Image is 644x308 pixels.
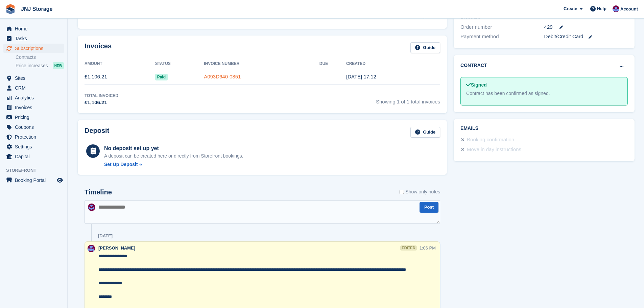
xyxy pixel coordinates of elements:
[3,103,64,112] a: menu
[544,23,553,31] span: 429
[460,33,544,41] div: Payment method
[466,90,622,97] div: Contract has been confirmed as signed.
[85,42,112,53] h2: Invoices
[15,24,55,33] span: Home
[3,113,64,122] a: menu
[620,6,638,13] span: Account
[15,122,55,132] span: Coupons
[104,152,243,160] p: A deposit can be created here or directly from Storefront bookings.
[3,175,64,185] a: menu
[5,4,16,14] img: stora-icon-8386f47178a22dfd0bd8f6a31ec36ba5ce8667c1dd55bd0f319d3a0aa187defe.svg
[3,73,64,83] a: menu
[16,63,48,69] span: Price increases
[15,152,55,161] span: Capital
[85,93,118,99] div: Total Invoiced
[3,122,64,132] a: menu
[15,73,55,83] span: Sites
[85,69,155,85] td: £1,106.21
[204,74,241,79] a: A093D640-0851
[420,245,436,251] div: 1:06 PM
[597,5,606,12] span: Help
[85,99,118,106] div: £1,106.21
[346,58,440,69] th: Created
[155,58,204,69] th: Status
[3,24,64,33] a: menu
[3,142,64,151] a: menu
[6,167,67,174] span: Storefront
[15,44,55,53] span: Subscriptions
[15,142,55,151] span: Settings
[460,126,628,131] h2: Emails
[613,5,619,12] img: Jonathan Scrase
[410,127,440,138] a: Guide
[410,42,440,53] a: Guide
[56,176,64,184] a: Preview store
[85,58,155,69] th: Amount
[346,74,376,79] time: 2024-08-28 16:12:47 UTC
[88,204,95,211] img: Jonathan Scrase
[155,74,168,80] span: Paid
[467,146,521,154] div: Move in day instructions
[400,188,404,195] input: Show only notes
[15,34,55,43] span: Tasks
[98,233,113,239] div: [DATE]
[3,152,64,161] a: menu
[98,245,135,251] span: [PERSON_NAME]
[88,245,95,252] img: Jonathan Scrase
[16,54,64,61] a: Contracts
[3,132,64,142] a: menu
[15,83,55,93] span: CRM
[3,34,64,43] a: menu
[15,93,55,102] span: Analytics
[104,144,243,152] div: No deposit set up yet
[204,58,319,69] th: Invoice Number
[544,33,628,41] div: Debit/Credit Card
[400,188,440,195] label: Show only notes
[18,3,55,15] a: JNJ Storage
[15,175,55,185] span: Booking Portal
[16,62,64,69] a: Price increases NEW
[3,44,64,53] a: menu
[85,188,112,196] h2: Timeline
[85,127,109,138] h2: Deposit
[467,136,514,144] div: Booking confirmation
[104,161,243,168] a: Set Up Deposit
[466,81,622,89] div: Signed
[53,62,64,69] div: NEW
[15,132,55,142] span: Protection
[15,113,55,122] span: Pricing
[564,5,577,12] span: Create
[3,83,64,93] a: menu
[3,93,64,102] a: menu
[460,23,544,31] div: Order number
[15,103,55,112] span: Invoices
[376,93,440,106] span: Showing 1 of 1 total invoices
[420,202,438,213] button: Post
[319,58,346,69] th: Due
[104,161,138,168] div: Set Up Deposit
[460,62,487,69] h2: Contract
[400,245,416,251] div: edited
